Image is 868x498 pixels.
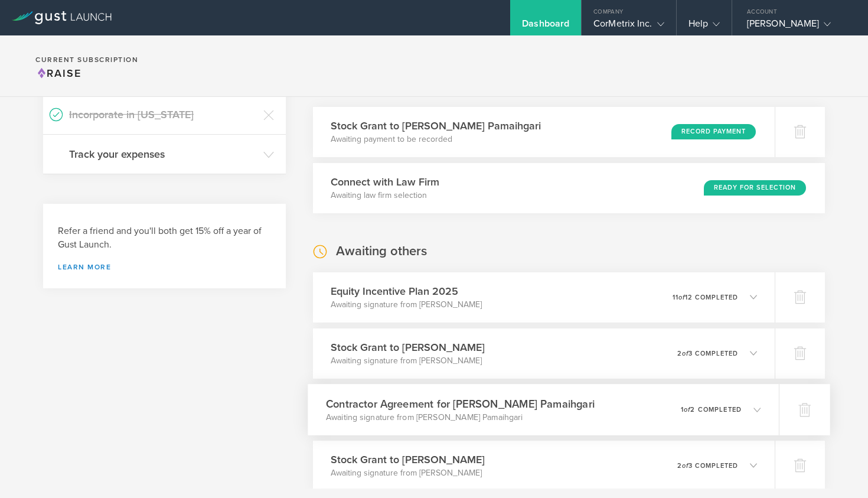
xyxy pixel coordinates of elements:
h3: Refer a friend and you'll both get 15% off a year of Gust Launch. [58,224,271,252]
h2: Current Subscription [35,56,138,63]
p: Awaiting payment to be recorded [331,134,541,145]
p: 1 2 completed [681,406,742,412]
h3: Incorporate in [US_STATE] [69,107,257,122]
p: Awaiting signature from [PERSON_NAME] [331,355,485,367]
h3: Stock Grant to [PERSON_NAME] [331,452,485,467]
h3: Stock Grant to [PERSON_NAME] [331,340,485,355]
h3: Connect with Law Firm [331,174,439,190]
div: [PERSON_NAME] [747,18,847,35]
h2: Awaiting others [336,243,427,260]
div: Help [688,18,720,35]
h3: Stock Grant to [PERSON_NAME] Pamaihgari [331,118,541,134]
p: Awaiting signature from [PERSON_NAME] [331,299,482,311]
div: Record Payment [671,124,756,139]
p: Awaiting law firm selection [331,190,439,201]
em: of [684,405,690,413]
div: Connect with Law FirmAwaiting law firm selectionReady for Selection [313,163,825,213]
div: Dashboard [522,18,569,35]
a: Learn more [58,263,271,271]
p: Awaiting signature from [PERSON_NAME] [331,467,485,479]
em: of [682,462,688,470]
div: Ready for Selection [704,180,806,196]
h3: Equity Incentive Plan 2025 [331,284,482,299]
p: 11 12 completed [673,294,738,301]
p: 2 3 completed [677,463,738,469]
p: Awaiting signature from [PERSON_NAME] Pamaihgari [326,411,595,423]
p: 2 3 completed [677,350,738,357]
div: Stock Grant to [PERSON_NAME] PamaihgariAwaiting payment to be recordedRecord Payment [313,107,775,157]
iframe: Chat Widget [809,441,868,498]
h3: Track your expenses [69,147,257,162]
h3: Contractor Agreement for [PERSON_NAME] Pamaihgari [326,396,595,412]
em: of [678,294,685,301]
div: CorMetrix Inc. [593,18,664,35]
em: of [682,350,688,357]
span: Raise [35,67,81,80]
